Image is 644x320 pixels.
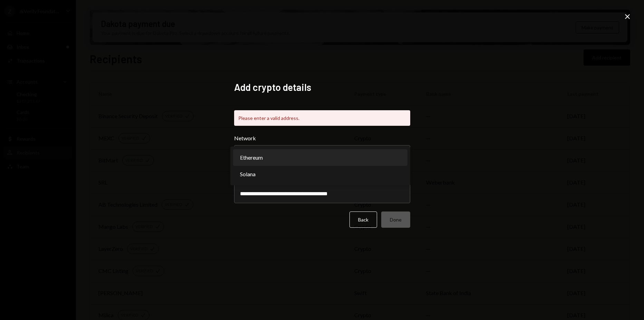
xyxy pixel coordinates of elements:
button: Back [349,211,377,228]
div: Please enter a valid address. [234,110,410,126]
label: Network [234,134,410,142]
h2: Add crypto details [234,81,410,94]
span: Ethereum [240,153,263,162]
button: Network [234,145,410,164]
span: Solana [240,170,256,178]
